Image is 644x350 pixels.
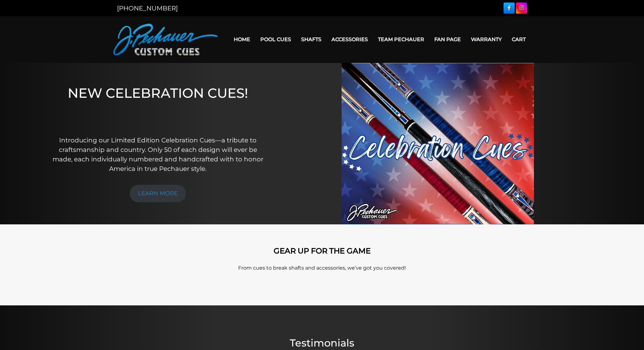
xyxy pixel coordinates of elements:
strong: GEAR UP FOR THE GAME [274,246,371,255]
h1: NEW CELEBRATION CUES! [52,85,264,127]
p: From cues to break shafts and accessories, we’ve got you covered! [142,264,502,272]
a: Shafts [296,31,326,47]
a: Fan Page [429,31,466,47]
img: Pechauer Custom Cues [113,24,218,55]
a: [PHONE_NUMBER] [117,4,178,12]
a: Pool Cues [255,31,296,47]
a: Home [229,31,255,47]
a: Warranty [466,31,507,47]
a: Team Pechauer [373,31,429,47]
a: Cart [507,31,531,47]
a: Accessories [326,31,373,47]
a: LEARN MORE [130,185,186,202]
p: Introducing our Limited Edition Celebration Cues—a tribute to craftsmanship and country. Only 50 ... [52,135,264,173]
